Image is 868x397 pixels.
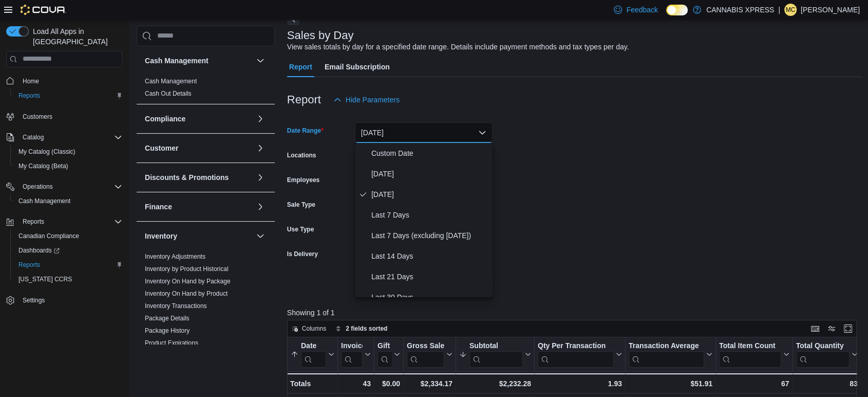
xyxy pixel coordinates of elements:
span: Inventory On Hand by Product [145,290,228,298]
span: Cash Management [145,77,197,85]
span: Columns [302,324,326,333]
a: Reports [14,89,44,102]
div: Invoices Sold [341,341,363,367]
button: Catalog [2,130,126,145]
span: MC [786,4,796,16]
div: 43 [341,377,371,390]
h3: Discounts & Promotions [145,172,229,183]
div: $2,232.28 [459,377,531,390]
button: Finance [145,202,252,212]
label: Sale Type [287,201,315,209]
div: Total Quantity [796,341,849,351]
a: [US_STATE] CCRS [14,273,76,285]
div: $51.91 [629,377,712,390]
h3: Report [287,94,321,106]
div: Transaction Average [629,341,704,367]
button: Keyboard shortcuts [809,322,821,335]
img: Cova [21,5,66,15]
span: Customers [18,110,122,123]
a: My Catalog (Beta) [14,160,72,172]
button: Reports [2,214,126,229]
a: Settings [18,294,49,306]
span: Reports [23,218,44,226]
a: Inventory Adjustments [145,253,205,260]
button: [US_STATE] CCRS [10,272,126,286]
button: Canadian Compliance [10,229,126,243]
span: Email Subscription [325,57,390,77]
button: Cash Management [254,55,267,67]
span: Settings [18,294,122,306]
a: Inventory On Hand by Package [145,278,231,285]
h3: Cash Management [145,56,209,66]
label: Is Delivery [287,250,318,258]
button: Qty Per Transaction [538,341,622,367]
button: Reports [18,215,48,228]
div: Qty Per Transaction [538,341,614,367]
span: [DATE] [371,188,488,201]
span: Customers [23,113,52,121]
div: 67 [719,377,789,390]
div: Inventory [137,250,275,390]
h3: Compliance [145,114,185,124]
p: [PERSON_NAME] [801,4,860,16]
button: Cash Management [10,194,126,208]
button: Display options [825,322,838,335]
span: [US_STATE] CCRS [18,275,72,283]
button: Total Item Count [719,341,789,367]
a: Cash Management [145,78,197,85]
a: Inventory by Product Historical [145,265,229,273]
div: Gift Cards [378,341,392,351]
button: Home [2,74,126,88]
span: Load All Apps in [GEOGRAPHIC_DATA] [29,26,122,47]
a: Product Expirations [145,339,198,347]
button: Discounts & Promotions [254,171,267,184]
span: Home [23,77,39,85]
div: Total Item Count [719,341,781,351]
span: Inventory Adjustments [145,252,205,261]
a: Dashboards [10,243,126,258]
button: Enter fullscreen [842,322,854,335]
div: $0.00 [378,377,400,390]
span: Product Expirations [145,339,198,347]
div: Date [301,341,326,351]
button: Customer [145,143,252,153]
a: Package History [145,327,190,334]
span: My Catalog (Classic) [14,146,122,158]
span: Canadian Compliance [14,230,122,242]
p: | [778,4,780,16]
input: Dark Mode [666,5,688,15]
button: My Catalog (Beta) [10,159,126,173]
div: Gift Card Sales [378,341,392,367]
p: Showing 1 of 1 [287,308,863,318]
span: Last 14 Days [371,250,488,262]
span: Home [18,75,122,87]
span: Inventory by Product Historical [145,265,229,273]
div: Total Item Count [719,341,781,367]
span: Cash Management [18,197,70,205]
button: Gross Sales [407,341,452,367]
span: Operations [18,181,122,193]
button: [DATE] [355,122,493,143]
a: Cash Out Details [145,90,192,97]
button: Operations [18,181,57,193]
span: Reports [14,259,122,271]
span: Report [289,57,312,77]
button: Cash Management [145,56,252,66]
div: Invoices Sold [341,341,363,351]
span: Package History [145,327,190,335]
span: Dashboards [14,244,122,257]
button: Gift Cards [378,341,400,367]
button: Invoices Sold [341,341,371,367]
button: Subtotal [459,341,531,367]
div: Subtotal [469,341,523,351]
button: Catalog [18,131,48,143]
h3: Sales by Day [287,29,354,42]
button: Inventory [254,230,267,242]
div: Melanie Crowley [784,4,797,16]
span: Inventory On Hand by Package [145,277,231,285]
span: Package Details [145,314,190,322]
button: Customer [254,142,267,154]
span: Inventory Transactions [145,302,207,310]
button: Reports [10,258,126,272]
span: Custom Date [371,147,488,159]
